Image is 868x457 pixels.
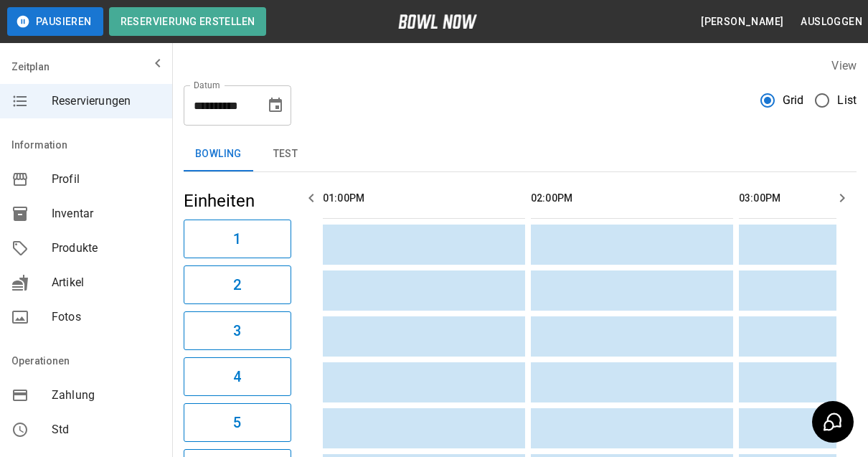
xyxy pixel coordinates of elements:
h5: Einheiten [184,189,291,212]
h6: 2 [233,273,241,296]
span: Std [52,421,161,438]
button: [PERSON_NAME] [695,9,789,35]
h6: 3 [233,319,241,342]
div: inventory tabs [184,137,857,171]
th: 01:00PM [323,178,525,219]
button: 4 [184,357,291,396]
span: Fotos [52,308,161,326]
h6: 1 [233,227,241,250]
button: 3 [184,311,291,350]
button: 2 [184,265,291,304]
span: Zahlung [52,387,161,404]
img: logo [398,14,477,29]
span: Grid [783,92,804,109]
button: Reservierung erstellen [109,7,267,36]
span: List [837,92,857,109]
button: 5 [184,403,291,442]
h6: 5 [233,411,241,434]
button: Ausloggen [795,9,868,35]
button: Choose date, selected date is 6. Sep. 2025 [261,91,290,120]
label: View [831,59,857,72]
button: Pausieren [7,7,103,36]
button: Bowling [184,137,253,171]
span: Profil [52,171,161,188]
button: test [253,137,318,171]
button: 1 [184,220,291,258]
span: Reservierungen [52,93,161,110]
span: Artikel [52,274,161,291]
h6: 4 [233,365,241,388]
th: 02:00PM [531,178,733,219]
span: Produkte [52,240,161,257]
span: Inventar [52,205,161,222]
